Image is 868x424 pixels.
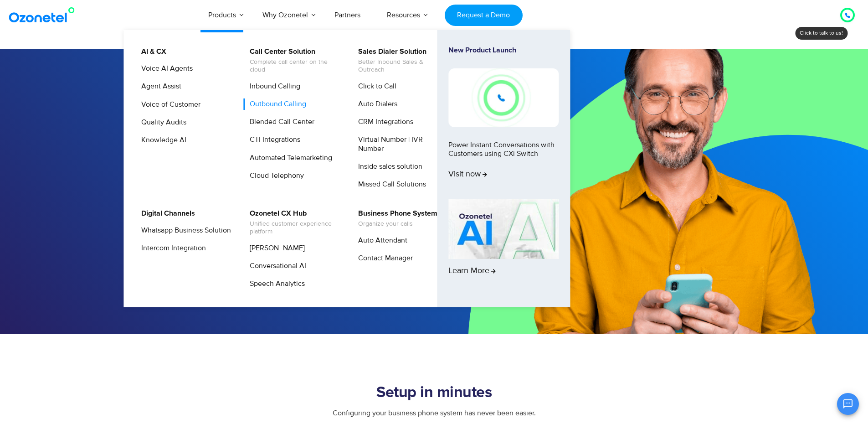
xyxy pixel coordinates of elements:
[244,46,341,75] a: Call Center SolutionComplete call center on the cloud
[250,58,339,74] span: Complete call center on the cloud
[244,278,306,290] a: Speech Analytics
[352,81,398,92] a: Click to Call
[135,117,188,128] a: Quality Audits
[352,134,449,154] a: Virtual Number | IVR Number
[135,46,168,57] a: AI & CX
[352,46,449,75] a: Sales Dialer SolutionBetter Inbound Sales & Outreach
[352,235,409,246] a: Auto Attendant
[244,260,308,272] a: Conversational AI
[135,208,196,219] a: Digital Channels
[352,253,414,264] a: Contact Manager
[445,5,523,26] a: Request a Demo
[135,81,183,92] a: Agent Assist
[244,116,316,128] a: Blended Call Center
[135,243,207,254] a: Intercom Integration
[250,220,339,236] span: Unified customer experience platform
[135,225,232,236] a: Whatsapp Business Solution
[135,99,202,110] a: Voice of Customer
[244,170,305,181] a: Cloud Telephony
[352,161,424,172] a: Inside sales solution
[837,393,859,415] button: Open chat
[244,81,302,92] a: Inbound Calling
[358,58,448,74] span: Better Inbound Sales & Outreach
[149,384,719,402] h2: Setup in minutes
[352,98,399,110] a: Auto Dialers
[244,98,308,110] a: Outbound Calling
[244,134,302,145] a: CTI Integrations
[244,208,341,237] a: Ozonetel CX HubUnified customer experience platform
[448,68,559,127] img: New-Project-17.png
[352,208,439,229] a: Business Phone SystemOrganize your calls
[333,408,536,418] span: Configuring your business phone system has never been easier.
[244,152,334,164] a: Automated Telemarketing
[448,266,496,276] span: Learn More
[352,116,415,128] a: CRM Integrations
[448,170,487,180] span: Visit now
[358,220,437,228] span: Organize your calls
[352,179,427,190] a: Missed Call Solutions
[448,199,559,259] img: AI
[448,46,559,195] a: New Product LaunchPower Instant Conversations with Customers using CXi SwitchVisit now
[448,199,559,292] a: Learn More
[135,63,194,74] a: Voice AI Agents
[135,134,188,146] a: Knowledge AI
[244,243,306,254] a: [PERSON_NAME]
